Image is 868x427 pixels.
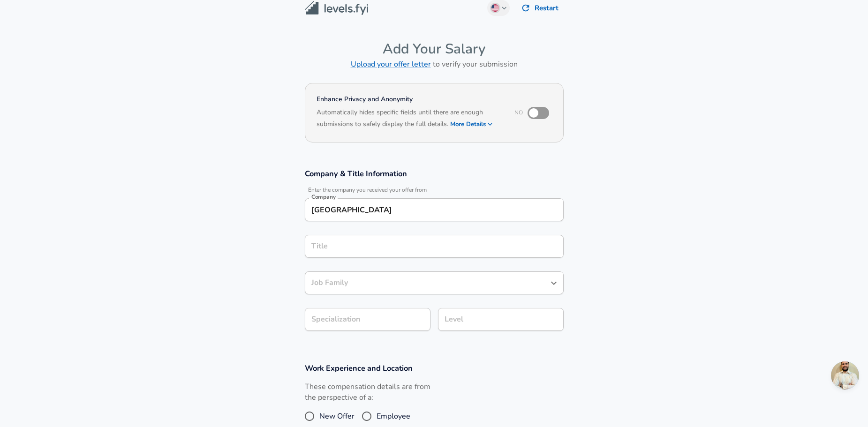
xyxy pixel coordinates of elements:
[305,58,564,71] h6: to verify your submission
[442,312,559,327] input: L3
[450,118,493,131] button: More Details
[547,277,560,290] button: Open
[309,276,545,290] input: Software Engineer
[317,95,502,104] h4: Enhance Privacy and Anonymity
[309,239,559,254] input: Software Engineer
[305,187,564,194] span: Enter the company you received your offer from
[305,382,430,403] label: These compensation details are from the perspective of a:
[351,59,431,69] a: Upload your offer letter
[491,4,499,12] img: English (US)
[309,202,559,217] input: Google
[514,109,523,116] span: No
[311,194,336,200] label: Company
[317,107,502,131] h6: Automatically hides specific fields until there are enough submissions to safely display the full...
[305,40,564,58] h4: Add Your Salary
[305,308,430,331] input: Specialization
[305,363,564,374] h3: Work Experience and Location
[377,411,410,422] span: Employee
[319,411,355,422] span: New Offer
[305,1,368,15] img: Levels.fyi
[305,168,564,179] h3: Company & Title Information
[831,361,859,390] div: Open chat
